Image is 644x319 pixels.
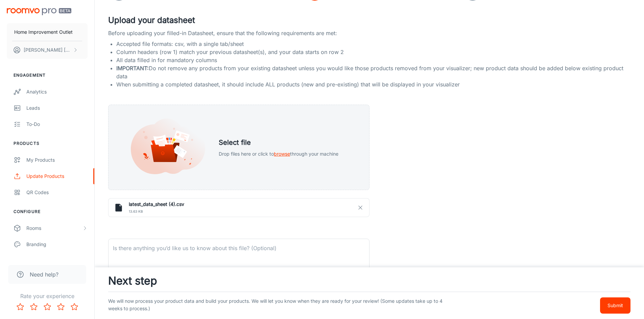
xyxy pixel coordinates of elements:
p: [PERSON_NAME] [PERSON_NAME] [24,46,71,54]
span: 13.63 kB [129,208,364,215]
button: Home Improvement Outlet [7,23,88,41]
p: Submit [607,302,623,309]
div: QR Codes [26,189,88,196]
img: Roomvo PRO Beta [7,8,71,15]
button: Rate 4 star [54,300,68,314]
p: Before uploading your filled-in Datasheet, ensure that the following requirements are met: [108,29,630,37]
button: Rate 3 star [41,300,54,314]
h3: Next step [108,273,630,289]
div: Branding [26,241,88,248]
span: Need help? [30,270,58,278]
p: We will now process your product data and build your products. We will let you know when they are... [108,297,448,314]
button: Rate 1 star [14,300,27,314]
button: Rate 2 star [27,300,41,314]
button: Rate 5 star [68,300,81,314]
span: IMPORTANT: [116,65,149,72]
span: browse [274,151,290,157]
h5: Select file [219,137,338,148]
div: Leads [26,104,88,112]
div: To-do [26,121,88,128]
div: Texts [26,257,88,264]
li: Do not remove any products from your existing datasheet unless you would like those products remo... [116,64,633,80]
h6: latest_data_sheet (4).csv [129,201,364,208]
div: Select fileDrop files here or click tobrowsethrough your machine [108,105,369,190]
li: Accepted file formats: csv, with a single tab/sheet [116,40,633,48]
li: Column headers (row 1) match your previous datasheet(s), and your data starts on row 2 [116,48,633,56]
p: Rate your experience [5,292,89,300]
p: Drop files here or click to through your machine [219,150,338,158]
div: My Products [26,156,88,164]
button: [PERSON_NAME] [PERSON_NAME] [7,41,88,59]
button: Submit [600,297,630,314]
li: All data filled in for mandatory columns [116,56,633,64]
div: Analytics [26,88,88,96]
li: When submitting a completed datasheet, it should include ALL products (new and pre-existing) that... [116,80,633,88]
div: Update Products [26,172,88,180]
div: Rooms [26,224,82,232]
h4: Upload your datasheet [108,14,630,26]
p: Home Improvement Outlet [14,28,73,36]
